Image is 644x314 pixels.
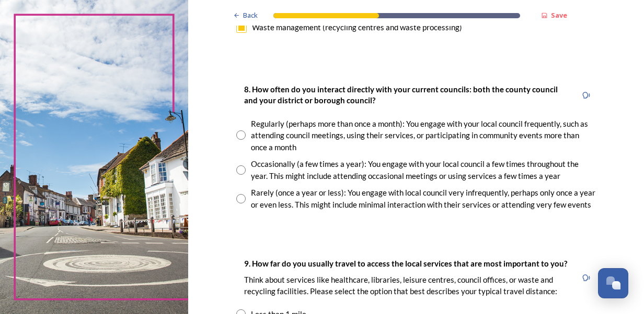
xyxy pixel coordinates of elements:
[251,118,596,153] div: Regularly (perhaps more than once a month): You engage with your local council frequently, such a...
[244,259,567,268] strong: 9. How far do you usually travel to access the local services that are most important to you?
[243,10,258,20] span: Back
[598,268,628,298] button: Open Chat
[251,158,596,182] div: Occasionally (a few times a year): You engage with your local council a few times throughout the ...
[252,21,462,33] div: Waste management (recycling centres and waste processing)
[551,10,567,20] strong: Save
[244,274,569,297] p: Think about services like healthcare, libraries, leisure centres, council offices, or waste and r...
[251,187,596,210] div: Rarely (once a year or less): You engage with local council very infrequently, perhaps only once ...
[244,84,559,105] strong: 8. How often do you interact directly with your current councils: both the county council and you...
